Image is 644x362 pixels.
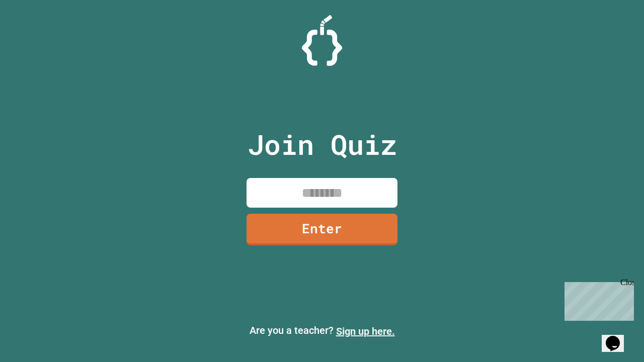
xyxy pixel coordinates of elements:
p: Are you a teacher? [8,323,636,339]
iframe: chat widget [602,322,634,352]
div: Chat with us now!Close [4,4,69,64]
iframe: chat widget [560,278,634,321]
p: Join Quiz [248,124,397,165]
a: Sign up here. [336,325,395,337]
a: Enter [247,214,397,245]
img: Logo.svg [302,15,342,66]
